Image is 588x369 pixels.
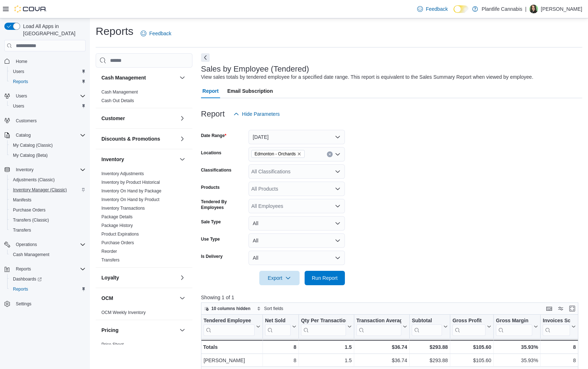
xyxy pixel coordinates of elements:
[7,77,88,87] button: Reports
[301,318,346,324] div: Qty Per Transaction
[13,299,86,308] span: Settings
[265,318,291,336] div: Net Sold
[13,92,30,100] button: Users
[13,300,34,308] a: Settings
[10,67,86,76] span: Users
[249,251,345,265] button: All
[7,284,88,294] button: Reports
[101,98,134,103] a: Cash Out Details
[10,196,34,204] a: Manifests
[96,340,192,352] div: Pricing
[13,165,86,174] span: Inventory
[1,130,88,140] button: Catalog
[101,223,133,228] a: Package History
[101,206,145,211] a: Inventory Transactions
[10,206,49,214] a: Purchase Orders
[201,110,225,118] h3: Report
[10,151,51,160] a: My Catalog (Beta)
[265,318,296,336] button: Net Sold
[1,56,88,66] button: Home
[13,240,40,249] button: Operations
[101,249,117,254] span: Reorder
[356,318,401,324] div: Transaction Average
[13,116,86,125] span: Customers
[101,90,138,95] a: Cash Management
[452,343,491,351] div: $105.60
[452,318,491,336] button: Gross Profit
[101,295,113,302] h3: OCM
[101,188,161,193] a: Inventory On Hand by Package
[452,318,486,336] div: Gross Profit
[201,219,221,225] label: Sale Type
[10,176,86,184] span: Adjustments (Classic)
[101,232,139,237] a: Product Expirations
[13,117,40,125] a: Customers
[101,115,125,122] h3: Customer
[412,318,442,336] div: Subtotal
[543,318,576,336] button: Invoices Sold
[412,318,442,324] div: Subtotal
[13,177,55,183] span: Adjustments (Classic)
[264,306,283,311] span: Sort fields
[13,56,86,65] span: Home
[101,327,118,334] h3: Pricing
[496,356,538,365] div: 35.93%
[356,318,401,336] div: Transaction Average
[1,240,88,250] button: Operations
[101,135,177,142] button: Discounts & Promotions
[543,318,570,324] div: Invoices Sold
[496,318,538,336] button: Gross Margin
[13,227,31,233] span: Transfers
[453,5,469,13] input: Dark Mode
[16,242,37,247] span: Operations
[1,264,88,274] button: Reports
[10,285,86,293] span: Reports
[13,240,86,249] span: Operations
[14,5,47,13] img: Cova
[201,199,246,210] label: Tendered By Employees
[10,226,34,234] a: Transfers
[10,226,86,234] span: Transfers
[101,342,124,347] a: Price Sheet
[13,252,49,258] span: Cash Management
[543,356,576,365] div: 8
[10,67,27,76] a: Users
[101,74,146,81] h3: Cash Management
[101,240,134,245] a: Purchase Orders
[412,356,448,365] div: $293.88
[264,271,295,285] span: Export
[10,250,86,259] span: Cash Management
[13,207,46,213] span: Purchase Orders
[265,318,291,324] div: Net Sold
[13,103,24,109] span: Users
[201,133,227,138] label: Date Range
[10,196,86,204] span: Manifests
[201,150,222,156] label: Locations
[13,265,86,273] span: Reports
[10,275,86,283] span: Dashboards
[13,131,86,140] span: Catalog
[16,301,31,307] span: Settings
[327,151,333,157] button: Clear input
[412,343,448,351] div: $293.88
[101,310,146,315] a: OCM Weekly Inventory
[211,306,251,311] span: 10 columns hidden
[201,254,223,259] label: Is Delivery
[335,186,341,192] button: Open list of options
[568,304,576,313] button: Enter fullscreen
[101,342,124,347] span: Price Sheet
[149,30,171,37] span: Feedback
[301,343,352,351] div: 1.5
[13,142,53,148] span: My Catalog (Classic)
[178,294,187,302] button: OCM
[201,53,210,62] button: Next
[496,318,532,336] div: Gross Margin
[227,84,273,98] span: Email Subscription
[96,24,133,38] h1: Reports
[10,206,86,214] span: Purchase Orders
[16,59,27,64] span: Home
[10,102,27,110] a: Users
[1,91,88,101] button: Users
[101,295,177,302] button: OCM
